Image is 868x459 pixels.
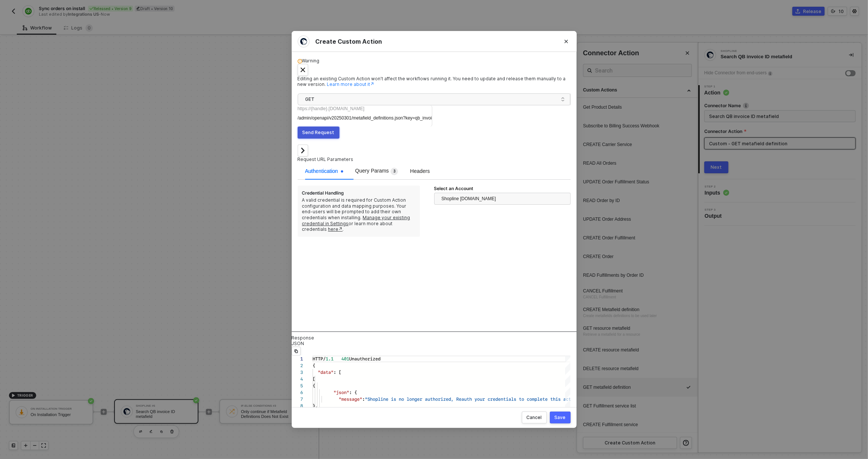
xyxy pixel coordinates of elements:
[394,169,396,173] span: 3
[328,226,343,232] a: here↗
[292,376,303,382] div: 4
[300,67,306,73] span: icon-close
[313,382,315,389] span: {
[298,105,432,112] div: https://{handle}.[DOMAIN_NAME]
[313,362,315,369] span: {
[302,58,320,63] span: Warning
[292,362,303,369] div: 2
[292,341,304,346] span: JSON
[495,396,582,403] span: dentials to complete this action"
[313,355,326,362] span: HTTP/
[362,396,365,403] span: :
[298,156,571,162] div: Request URL Parameters
[349,389,357,396] span: : {
[556,31,577,52] button: Close
[302,215,410,226] a: Manage your existing credential in Settings
[522,412,547,424] button: Cancel
[292,335,577,341] div: Response
[302,197,416,232] div: A valid credential is required for Custom Action configuration and data mapping purposes. Your en...
[410,168,430,174] span: Headers
[349,355,380,362] span: Unauthorized
[434,186,479,192] label: Select an Account
[292,382,303,389] div: 5
[339,396,362,403] span: "message"
[298,112,432,124] div: /admin/openapi/v20250301/metafield_definitions.json
[292,389,303,396] div: 6
[365,396,495,403] span: "Shopline is no longer authorized, Reauth your cre
[313,375,315,382] span: [
[294,349,298,353] span: icon-copy-paste
[550,412,571,424] button: Save
[300,38,307,45] img: integration-icon
[298,127,339,139] button: Send Request
[403,115,544,121] span: ?key=qb_invoice_id&namespace=quickbooks&owner_resource=orders
[327,81,375,87] a: Learn more about it↗
[300,148,306,153] span: icon-arrow-right
[292,396,303,403] div: 7
[318,369,333,376] span: "data"
[298,35,571,47] div: Create Custom Action
[305,94,565,105] span: GET
[305,167,344,175] div: Authentication
[313,402,318,409] span: },
[292,369,303,376] div: 3
[555,415,566,421] div: Save
[341,355,349,362] span: 401
[303,130,335,136] div: Send Request
[527,415,542,421] div: Cancel
[292,403,303,409] div: 8
[292,356,303,362] div: 1
[298,76,571,87] div: Editing an existing Custom Action won’t affect the workflows running it. You need to update and r...
[302,190,344,196] div: Credential Handling
[355,168,398,174] span: Query Params
[333,389,349,396] span: "json"
[326,355,333,362] span: 1.1
[442,193,496,204] span: Shopline [DOMAIN_NAME]
[391,168,398,175] sup: 3
[333,369,341,376] span: : [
